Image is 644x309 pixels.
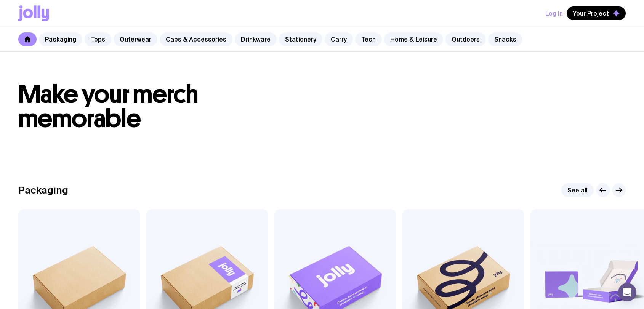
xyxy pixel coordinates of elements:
a: Carry [325,32,353,46]
a: Packaging [39,32,82,46]
a: Home & Leisure [384,32,443,46]
a: Snacks [488,32,522,46]
button: Your Project [567,6,626,20]
a: See all [561,183,594,197]
a: Tech [355,32,382,46]
button: Log In [545,6,563,20]
span: Make your merch memorable [18,79,199,134]
span: Your Project [573,10,609,17]
a: Caps & Accessories [160,32,232,46]
div: Open Intercom Messenger [618,283,636,301]
a: Drinkware [235,32,277,46]
a: Outdoors [445,32,486,46]
a: Stationery [279,32,322,46]
a: Outerwear [114,32,157,46]
h2: Packaging [18,184,68,196]
a: Tops [85,32,111,46]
